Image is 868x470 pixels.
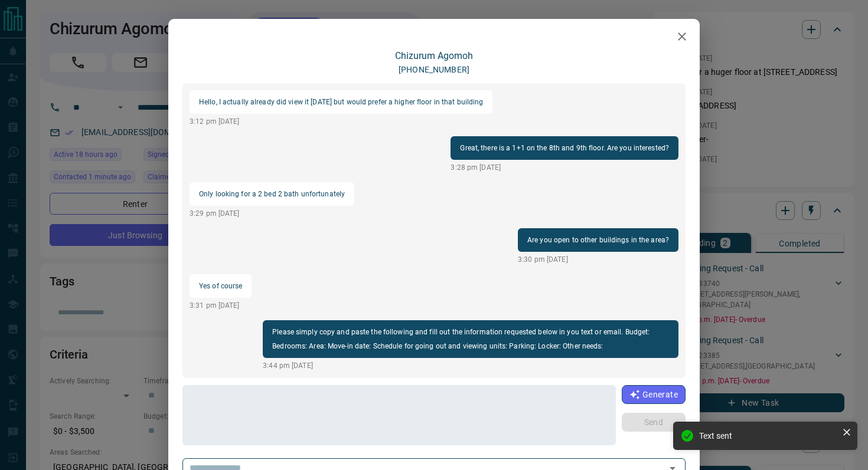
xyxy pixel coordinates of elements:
p: Are you open to other buildings in the area? [527,233,669,247]
p: 3:28 pm [DATE] [451,162,678,173]
p: 3:44 pm [DATE] [263,360,678,371]
p: Please simply copy and paste the following and fill out the information requested below in you te... [272,325,669,353]
p: 3:29 pm [DATE] [190,208,354,219]
a: Chizurum Agomoh [395,50,473,61]
p: Yes of course [199,279,242,293]
p: Hello, I actually already did view it [DATE] but would prefer a higher floor in that building [199,95,483,109]
button: Generate [622,385,686,404]
p: Only looking for a 2 bed 2 bath unfortunately [199,187,345,201]
p: 3:12 pm [DATE] [190,116,492,127]
p: Great, there is a 1+1 on the 8th and 9th floor. Are you interested? [460,141,669,155]
p: [PHONE_NUMBER] [399,64,469,76]
p: 3:30 pm [DATE] [518,254,678,265]
p: 3:31 pm [DATE] [190,300,252,311]
div: Text sent [699,431,837,441]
